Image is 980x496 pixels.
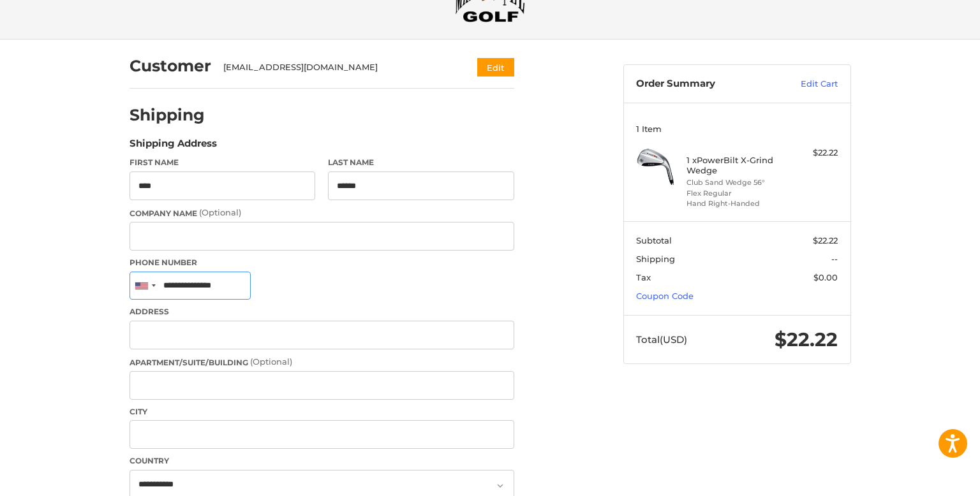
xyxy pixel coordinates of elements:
[130,406,514,418] label: City
[813,235,838,245] span: $22.22
[328,157,514,168] label: Last Name
[130,207,514,219] label: Company Name
[250,356,292,367] small: (Optional)
[813,272,838,282] span: $0.00
[773,78,838,91] a: Edit Cart
[787,147,838,159] div: $22.22
[130,356,514,368] label: Apartment/Suite/Building
[636,254,675,264] span: Shipping
[687,155,784,176] h4: 1 x PowerBilt X-Grind Wedge
[130,105,205,125] h2: Shipping
[875,462,980,496] iframe: Google Customer Reviews
[130,56,211,76] h2: Customer
[636,235,672,245] span: Subtotal
[223,61,452,74] div: [EMAIL_ADDRESS][DOMAIN_NAME]
[130,136,217,157] legend: Shipping Address
[130,257,514,268] label: Phone Number
[687,177,784,188] li: Club Sand Wedge 56°
[130,455,514,467] label: Country
[130,306,514,317] label: Address
[831,254,838,264] span: --
[636,124,838,134] h3: 1 Item
[636,272,651,282] span: Tax
[477,58,514,77] button: Edit
[636,291,694,301] a: Coupon Code
[636,78,773,91] h3: Order Summary
[687,198,784,209] li: Hand Right-Handed
[775,328,838,351] span: $22.22
[636,333,687,346] span: Total (USD)
[199,207,241,217] small: (Optional)
[130,157,316,168] label: First Name
[687,188,784,199] li: Flex Regular
[130,272,160,300] div: United States: +1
